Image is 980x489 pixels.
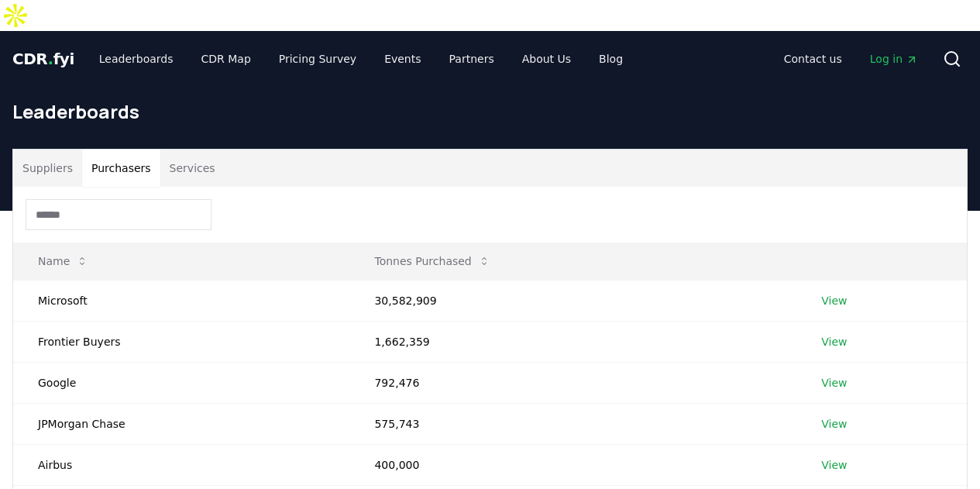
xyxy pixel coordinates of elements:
a: About Us [510,45,583,73]
button: Name [26,246,101,277]
span: CDR fyi [12,50,74,68]
a: View [821,375,847,391]
td: JPMorgan Chase [13,403,349,444]
a: Partners [437,45,507,73]
button: Tonnes Purchased [362,246,502,277]
a: Contact us [772,45,854,73]
td: Frontier Buyers [13,321,349,362]
td: Google [13,362,349,403]
button: Suppliers [13,150,82,187]
a: Leaderboards [87,45,186,73]
td: 1,662,359 [349,321,796,362]
button: Services [160,150,225,187]
td: Microsoft [13,280,349,321]
a: Events [372,45,433,73]
h1: Leaderboards [12,99,968,124]
span: Log in [870,51,918,67]
nav: Main [87,45,635,73]
a: View [821,334,847,350]
a: CDR.fyi [12,48,74,70]
a: Blog [586,45,635,73]
a: View [821,293,847,308]
td: 30,582,909 [349,280,796,321]
td: Airbus [13,444,349,485]
nav: Main [772,45,930,73]
td: 400,000 [349,444,796,485]
a: Log in [858,45,930,73]
span: . [48,50,53,68]
a: View [821,457,847,473]
a: Pricing Survey [266,45,369,73]
a: CDR Map [189,45,263,73]
td: 575,743 [349,403,796,444]
td: 792,476 [349,362,796,403]
button: Purchasers [82,150,160,187]
a: View [821,416,847,432]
